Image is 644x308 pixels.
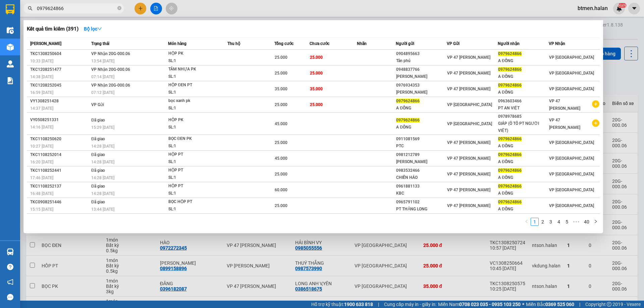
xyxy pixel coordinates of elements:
[168,97,219,105] div: bọc xanh pk
[549,203,594,208] span: VP [GEOGRAPHIC_DATA]
[447,203,490,208] span: VP 47 [PERSON_NAME]
[30,136,89,143] div: TKC1108250620
[310,71,323,75] span: 25.000
[498,152,522,157] span: 0979624866
[97,27,102,31] span: down
[168,73,219,81] div: SL: 1
[30,167,89,174] div: TKC1108252441
[396,89,446,96] div: [PERSON_NAME]
[168,105,219,112] div: SL: 1
[275,172,287,176] span: 25.000
[168,198,219,206] div: BỌC HỘP PT
[396,66,446,73] div: 0948837766
[30,59,53,63] span: 10:33 [DATE]
[396,73,446,80] div: [PERSON_NAME]
[498,206,548,213] div: A ĐỒNG
[30,41,61,46] span: [PERSON_NAME]
[168,206,219,213] div: SL: 1
[498,200,522,204] span: 0979624866
[275,55,287,60] span: 25.000
[447,140,490,145] span: VP 47 [PERSON_NAME]
[37,5,116,12] input: Tìm tên, số ĐT hoặc mã đơn
[7,279,13,285] span: notification
[498,51,522,56] span: 0979624866
[498,168,522,173] span: 0979624866
[30,207,53,212] span: 15:15 [DATE]
[396,183,446,190] div: 0961881133
[447,55,490,60] span: VP 47 [PERSON_NAME]
[396,151,446,158] div: 0981212789
[549,118,580,130] span: VP 47 [PERSON_NAME]
[547,218,555,226] li: 3
[91,67,130,72] span: VP Nhận 20G-000.06
[91,160,114,164] span: 14:28 [DATE]
[549,140,594,145] span: VP [GEOGRAPHIC_DATA]
[582,218,591,225] a: 40
[168,57,219,65] div: SL: 1
[7,294,13,300] span: message
[28,6,33,11] span: search
[30,82,89,89] div: TKC1208252045
[396,158,446,165] div: [PERSON_NAME]
[498,184,522,189] span: 0979624866
[523,218,531,226] li: Previous Page
[525,219,529,223] span: left
[7,60,14,67] img: warehouse-icon
[523,218,531,226] button: left
[396,57,446,64] div: Tân phú
[531,218,539,226] li: 1
[30,50,89,57] div: TKC1308250604
[91,51,130,56] span: VP Nhận 20G-000.06
[7,248,14,255] img: warehouse-icon
[7,77,14,84] img: solution-icon
[168,82,219,89] div: HỘP ĐEN PT
[310,41,329,46] span: Chưa cước
[91,200,105,204] span: Đã giao
[498,137,522,141] span: 0979624866
[91,118,105,122] span: Đã giao
[396,118,420,122] span: 0979624866
[447,121,492,126] span: VP [GEOGRAPHIC_DATA]
[396,190,446,197] div: KBC
[30,144,53,149] span: 10:27 [DATE]
[592,119,599,127] span: plus-circle
[447,87,490,91] span: VP 47 [PERSON_NAME]
[168,124,219,131] div: SL: 1
[396,199,446,206] div: 0965791102
[498,41,520,46] span: Người nhận
[274,41,293,46] span: Tổng cước
[275,71,287,75] span: 25.000
[168,116,219,124] div: HỘP PK
[563,218,571,225] a: 5
[168,50,219,57] div: HỘP PK
[117,5,121,12] span: close-circle
[555,218,562,225] a: 4
[30,160,53,164] span: 16:20 [DATE]
[396,82,446,89] div: 0976934353
[396,50,446,57] div: 0904895663
[91,83,130,88] span: VP Nhận 20G-000.06
[531,218,538,225] a: 1
[396,174,446,181] div: CHIẾN HẢO
[275,121,287,126] span: 45.000
[549,188,594,192] span: VP [GEOGRAPHIC_DATA]
[30,151,89,158] div: TKC1108252014
[539,218,546,225] a: 2
[498,120,548,134] div: GIÁP (Ô TÔ PT NGƯỜI VIỆT)
[91,191,114,196] span: 14:28 [DATE]
[30,66,89,73] div: TKC1208251477
[275,203,287,208] span: 25.000
[227,41,240,46] span: Thu hộ
[117,6,121,10] span: close-circle
[91,59,114,63] span: 13:54 [DATE]
[555,218,563,226] li: 4
[396,167,446,174] div: 0983532466
[396,206,446,213] div: PT THĂNG LONG
[498,89,548,96] div: A ĐỒNG
[396,99,420,103] span: 0979624866
[168,66,219,73] div: TÂM NHỰA PK
[27,25,78,33] h3: Kết quả tìm kiếm ( 391 )
[275,188,287,192] span: 60.000
[498,174,548,181] div: A ĐỒNG
[447,188,490,192] span: VP 47 [PERSON_NAME]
